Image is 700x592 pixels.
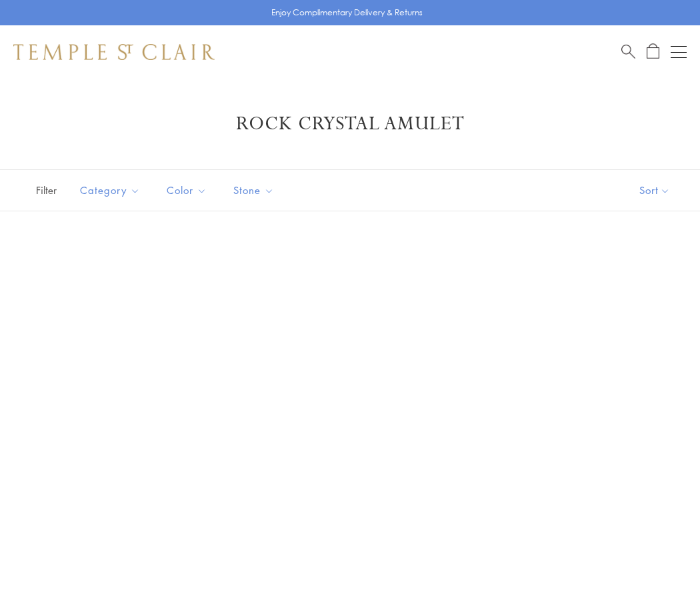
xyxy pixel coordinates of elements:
[227,182,284,199] span: Stone
[157,175,217,205] button: Color
[647,43,659,60] a: Open Shopping Bag
[609,170,700,211] button: Show sort by
[671,44,687,60] button: Open navigation
[621,43,635,60] a: Search
[160,182,217,199] span: Color
[70,175,150,205] button: Category
[223,175,284,205] button: Stone
[13,44,215,60] img: Temple St. Clair
[271,6,423,19] p: Enjoy Complimentary Delivery & Returns
[33,112,667,136] h1: Rock Crystal Amulet
[73,182,150,199] span: Category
